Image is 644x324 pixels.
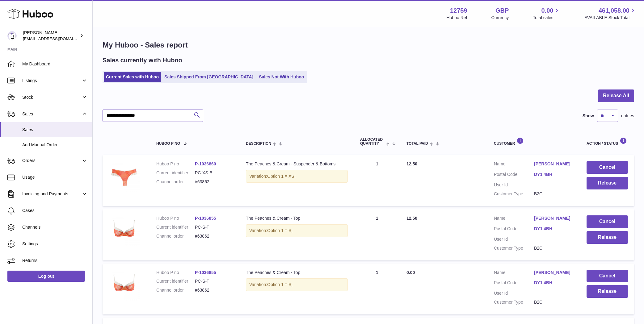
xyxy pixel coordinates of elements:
a: P-1036855 [195,216,216,221]
a: DY1 4BH [534,226,574,232]
span: Sales [22,111,81,117]
a: [PERSON_NAME] [534,270,574,276]
a: [PERSON_NAME] [534,161,574,167]
span: 12.50 [406,216,417,221]
a: Log out [7,271,85,282]
span: Settings [22,241,88,247]
div: The Peaches & Cream - Top [246,270,348,276]
div: Customer [494,137,574,146]
div: Variation: [246,278,348,291]
strong: GBP [495,6,509,15]
span: Orders [22,158,81,164]
button: Release [587,231,628,244]
span: Total paid [406,142,428,146]
span: Listings [22,78,81,84]
div: Action / Status [587,137,628,146]
dt: Channel order [156,233,195,239]
span: Stock [22,94,81,100]
a: DY1 4BH [534,280,574,286]
dt: Customer Type [494,191,534,197]
strong: 12759 [450,6,467,15]
dt: User Id [494,236,534,242]
dt: Huboo P no [156,270,195,276]
dd: #63862 [195,179,234,185]
dd: PC-S-T [195,278,234,284]
dd: PC-XS-B [195,170,234,176]
dt: Huboo P no [156,215,195,221]
dt: Name [494,270,534,277]
label: Show [583,113,594,119]
span: Total sales [533,15,560,21]
span: Option 1 = XS; [267,174,295,179]
dt: User Id [494,182,534,188]
dd: #63862 [195,233,234,239]
dt: Name [494,215,534,223]
dt: User Id [494,290,534,296]
span: Description [246,142,271,146]
a: 461,058.00 AVAILABLE Stock Total [584,6,637,21]
span: Usage [22,174,88,180]
span: AVAILABLE Stock Total [584,15,637,21]
img: 127591744028001.png [109,215,140,246]
span: ALLOCATED Quantity [360,138,385,146]
span: 0.00 [541,6,554,15]
dd: B2C [534,191,574,197]
div: Huboo Ref [447,15,467,21]
dt: Postal Code [494,280,534,287]
div: The Peaches & Cream - Top [246,215,348,221]
button: Release All [598,89,634,102]
dd: PC-S-T [195,224,234,230]
dt: Postal Code [494,172,534,179]
dt: Customer Type [494,245,534,251]
div: Variation: [246,224,348,237]
a: 0.00 Total sales [533,6,560,21]
div: Currency [491,15,509,21]
a: P-1036860 [195,161,216,166]
a: Sales Not With Huboo [257,72,306,82]
td: 1 [354,264,400,315]
a: P-1036855 [195,270,216,275]
dt: Channel order [156,179,195,185]
span: Option 1 = S; [267,228,293,233]
span: Invoicing and Payments [22,191,81,197]
td: 1 [354,155,400,206]
dt: Current identifier [156,224,195,230]
dd: #63862 [195,287,234,293]
dt: Name [494,161,534,168]
div: The Peaches & Cream - Suspender & Bottoms [246,161,348,167]
span: Huboo P no [156,142,180,146]
span: Add Manual Order [22,142,88,148]
a: [PERSON_NAME] [534,215,574,221]
img: 127591744028001.png [109,270,140,301]
a: Sales Shipped From [GEOGRAPHIC_DATA] [162,72,255,82]
span: Cases [22,208,88,214]
span: Channels [22,224,88,230]
span: Option 1 = S; [267,282,293,287]
dt: Current identifier [156,278,195,284]
dt: Huboo P no [156,161,195,167]
span: 0.00 [406,270,415,275]
dt: Current identifier [156,170,195,176]
span: My Dashboard [22,61,88,67]
dt: Channel order [156,287,195,293]
div: [PERSON_NAME] [23,30,78,42]
span: 461,058.00 [599,6,629,15]
img: sofiapanwar@unndr.com [7,31,17,40]
span: entries [621,113,634,119]
span: Returns [22,258,88,264]
dd: B2C [534,299,574,305]
button: Cancel [587,270,628,282]
button: Release [587,285,628,298]
span: [EMAIL_ADDRESS][DOMAIN_NAME] [23,36,91,41]
img: 127591744027961.png [109,161,140,192]
td: 1 [354,209,400,260]
h1: My Huboo - Sales report [103,40,634,50]
button: Cancel [587,161,628,174]
span: 12.50 [406,161,417,166]
span: Sales [22,127,88,133]
div: Variation: [246,170,348,183]
a: Current Sales with Huboo [104,72,161,82]
a: DY1 4BH [534,172,574,177]
button: Release [587,177,628,189]
dd: B2C [534,245,574,251]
